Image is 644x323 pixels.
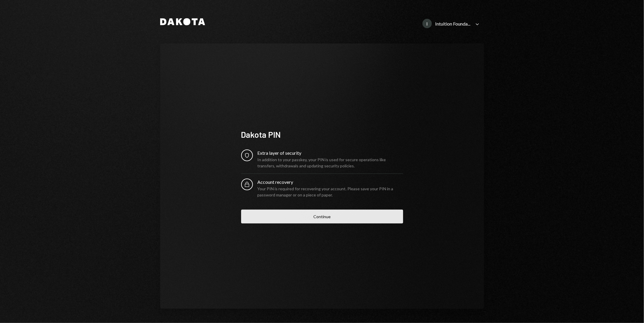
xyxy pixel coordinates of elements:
div: Account recovery [258,179,403,186]
div: Intuition Founda... [435,21,471,26]
button: Continue [241,210,403,223]
div: Dakota PIN [241,129,403,140]
div: Extra layer of security [258,149,403,157]
div: I [422,19,432,28]
div: In addition to your passkey, your PIN is used for secure operations like transfers, withdrawals a... [258,157,403,169]
div: Your PIN is required for recovering your account. Please save your PIN in a password manager or o... [258,186,403,198]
